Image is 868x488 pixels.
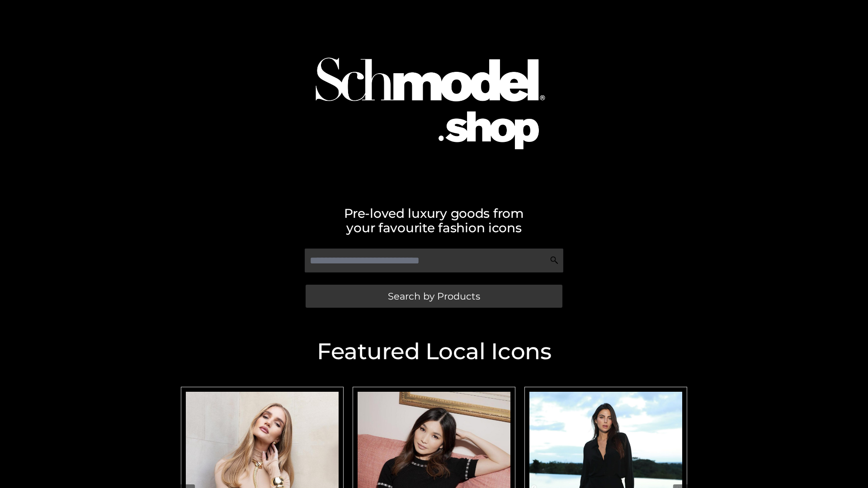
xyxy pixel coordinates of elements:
span: Search by Products [388,291,480,301]
h2: Featured Local Icons​ [176,340,692,363]
a: Search by Products [306,285,562,308]
h2: Pre-loved luxury goods from your favourite fashion icons [176,206,692,235]
img: Search Icon [550,256,559,265]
